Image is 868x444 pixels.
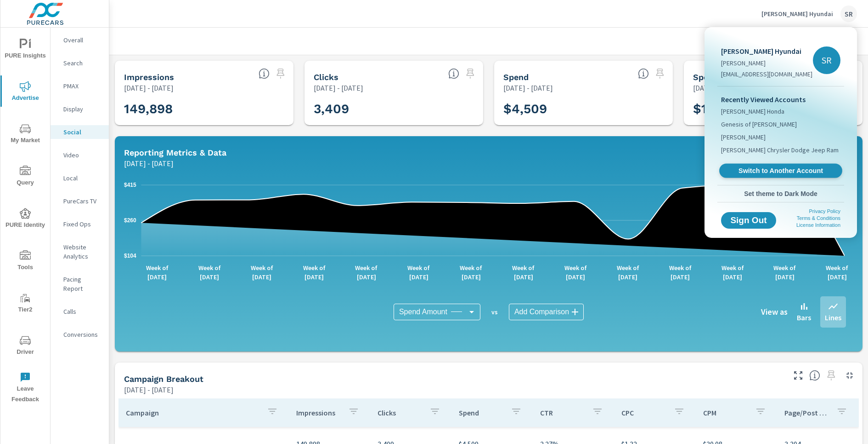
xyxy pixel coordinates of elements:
div: SR [813,46,840,74]
a: Switch to Another Account [719,164,842,178]
span: [PERSON_NAME] [721,133,766,142]
span: [PERSON_NAME] Honda [721,107,784,116]
span: Genesis of [PERSON_NAME] [721,120,797,129]
p: [PERSON_NAME] [721,58,812,68]
p: [EMAIL_ADDRESS][DOMAIN_NAME] [721,69,812,79]
a: Privacy Policy [809,208,840,214]
span: Set theme to Dark Mode [721,190,840,198]
p: Recently Viewed Accounts [721,94,840,105]
button: Set theme to Dark Mode [717,185,844,202]
button: Sign Out [721,212,776,229]
a: License Information [796,222,840,228]
span: Switch to Another Account [724,167,837,175]
span: Sign Out [728,216,769,225]
span: [PERSON_NAME] Chrysler Dodge Jeep Ram [721,145,839,155]
a: Terms & Conditions [797,215,840,221]
p: [PERSON_NAME] Hyundai [721,46,812,57]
